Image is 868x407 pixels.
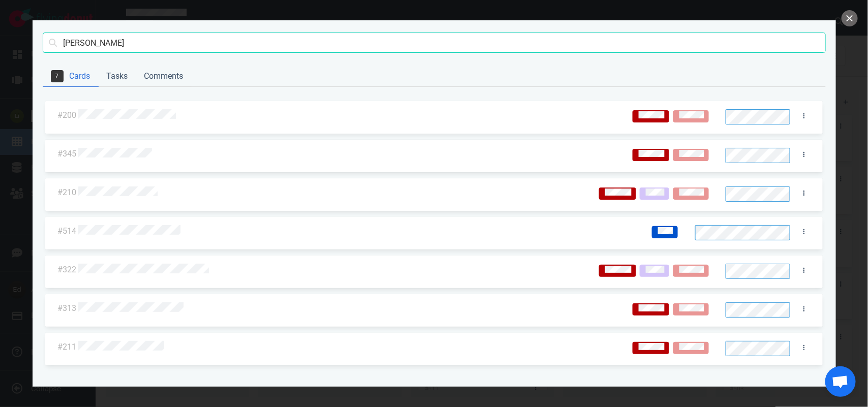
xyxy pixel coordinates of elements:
a: #210 [57,187,76,197]
input: Search cards, tasks, or comments with text or ids [43,33,826,53]
a: #200 [57,110,76,120]
a: Tasks [99,66,136,87]
a: #211 [57,342,76,352]
a: #313 [57,303,76,313]
a: #322 [57,265,76,274]
a: Comments [136,66,192,87]
span: 7 [51,70,64,82]
button: close [842,10,858,26]
a: Aprire la chat [825,366,856,397]
a: #345 [57,149,76,159]
a: Cards [43,66,99,87]
a: #514 [57,226,76,236]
